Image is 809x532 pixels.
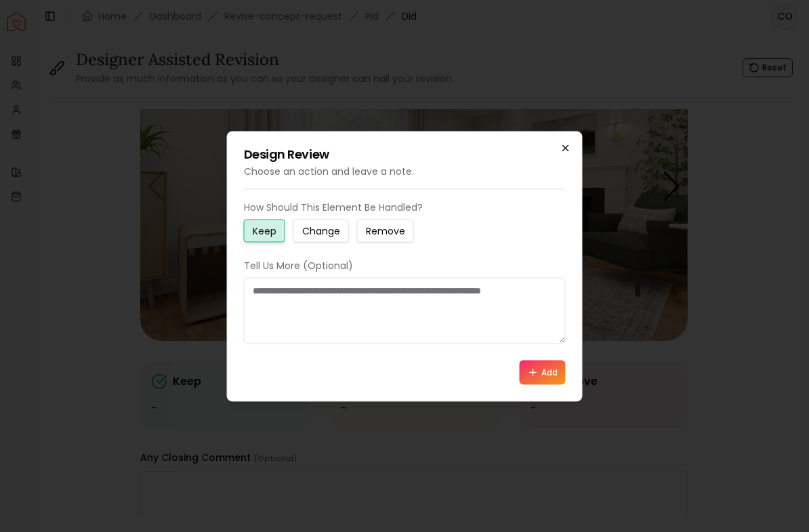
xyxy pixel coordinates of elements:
[366,224,405,237] small: Remove
[357,219,414,242] button: Remove
[302,224,340,237] small: Change
[244,200,566,213] p: How Should This Element Be Handled?
[244,219,285,242] button: Keep
[244,258,566,272] p: Tell Us More (Optional)
[293,219,349,242] button: Change
[244,164,566,178] p: Choose an action and leave a note.
[520,360,566,384] button: Add
[244,148,566,160] h2: Design Review
[253,224,276,237] small: Keep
